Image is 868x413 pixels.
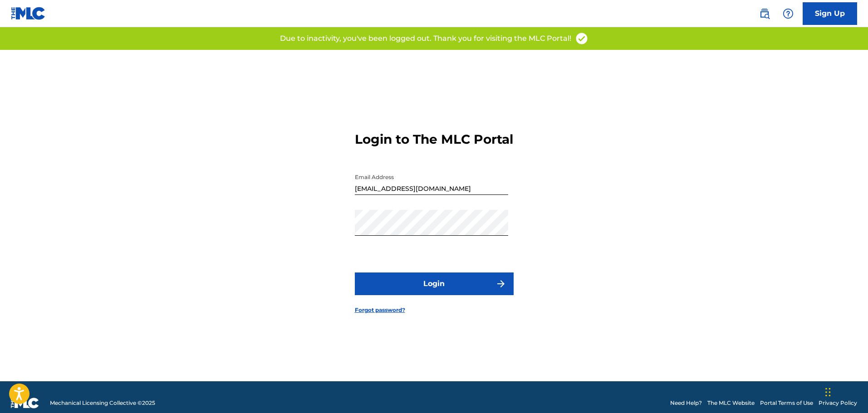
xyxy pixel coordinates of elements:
div: Help [779,5,797,23]
p: Due to inactivity, you've been logged out. Thank you for visiting the MLC Portal! [280,33,571,44]
img: search [759,8,770,19]
h3: Login to The MLC Portal [355,131,513,147]
a: Forgot password? [355,306,405,314]
a: Sign Up [803,2,857,25]
img: f7272a7cc735f4ea7f67.svg [495,278,506,289]
a: Need Help? [670,399,702,407]
a: Privacy Policy [819,399,857,407]
img: access [575,32,588,45]
img: help [783,8,794,19]
span: Mechanical Licensing Collective © 2025 [50,399,155,407]
iframe: Chat Widget [823,369,868,413]
a: Public Search [755,5,774,23]
button: Login [355,272,514,295]
img: MLC Logo [11,7,46,20]
a: The MLC Website [707,399,755,407]
a: Portal Terms of Use [760,399,813,407]
img: logo [11,398,39,408]
div: Drag [825,379,831,406]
